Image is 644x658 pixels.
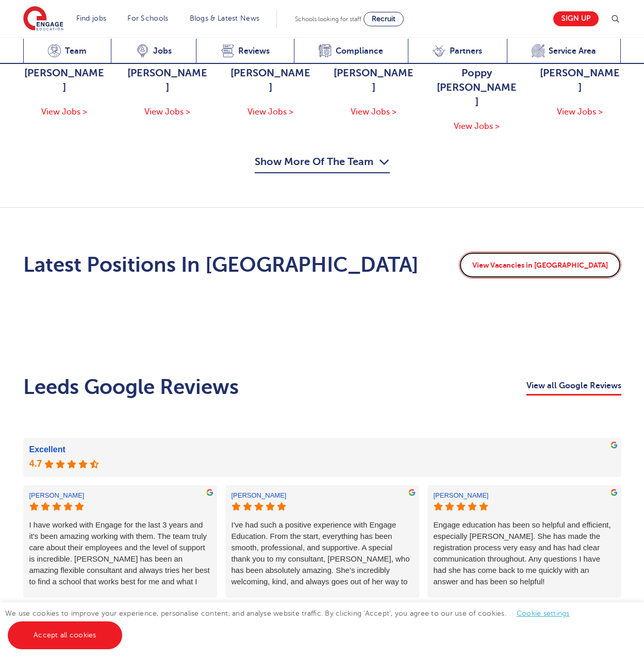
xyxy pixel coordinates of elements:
div: [PERSON_NAME] [29,491,85,500]
a: View all Google Reviews [526,379,621,396]
a: View Vacancies in [GEOGRAPHIC_DATA] [459,252,621,278]
span: [PERSON_NAME] [333,66,415,95]
img: Engage Education [23,6,63,32]
a: Compliance [294,39,408,64]
span: Team [65,46,87,56]
span: We use cookies to improve your experience, personalise content, and analyse website traffic. By c... [5,610,580,639]
h2: Leeds Google Reviews [23,375,239,400]
span: Partners [450,46,482,56]
span: Recruit [372,15,395,23]
div: Excellent [29,444,615,455]
a: Blogs & Latest News [190,14,260,22]
a: Jobs [111,39,196,64]
a: Accept all cookies [8,621,122,649]
a: For Schools [127,14,168,22]
span: View Jobs > [247,107,293,117]
span: Service Area [549,46,596,56]
h2: Latest Positions In [GEOGRAPHIC_DATA] [23,253,419,277]
span: View Jobs > [41,107,87,117]
a: Partners [408,39,507,64]
span: View Jobs > [557,107,603,117]
button: Show More Of The Team [255,154,390,173]
div: [PERSON_NAME] [232,491,287,500]
a: Service Area [507,39,621,64]
a: More reviews [292,598,352,615]
div: Engage education has been so helpful and efficient, especially [PERSON_NAME]. She has made the re... [434,519,615,587]
span: [PERSON_NAME] [23,66,106,95]
a: Find jobs [76,14,107,22]
span: View Jobs > [454,122,500,131]
span: [PERSON_NAME] [126,66,209,95]
a: Team [23,39,111,64]
span: Poppy [PERSON_NAME] [436,66,518,109]
a: Sign up [553,11,599,26]
span: Schools looking for staff [295,15,361,23]
div: [PERSON_NAME] [434,491,489,500]
span: Reviews [238,46,270,56]
span: Jobs [153,46,172,56]
div: I have worked with Engage for the last 3 years and it's been amazing working with them. The team ... [29,519,211,587]
a: Cookie settings [517,610,570,617]
span: View Jobs > [351,107,397,117]
span: [PERSON_NAME] [229,66,312,95]
a: Reviews [196,39,294,64]
span: Compliance [336,46,383,56]
a: Recruit [364,12,404,26]
span: View Jobs > [144,107,190,117]
div: I've had such a positive experience with Engage Education. From the start, everything has been sm... [232,519,413,587]
span: [PERSON_NAME] [539,66,621,95]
